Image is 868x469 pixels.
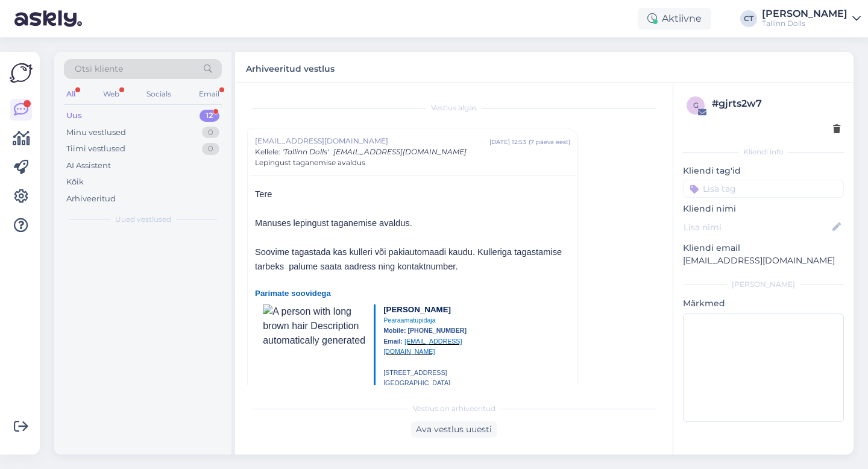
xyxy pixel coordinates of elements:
a: [EMAIL_ADDRESS][DOMAIN_NAME] [383,335,462,356]
div: Ava vestlus uuesti [411,421,497,438]
div: [DATE] 12:53 [489,137,526,146]
div: Email [197,86,222,102]
span: Kellele : [255,147,280,156]
div: 12 [200,110,219,122]
div: Minu vestlused [66,127,126,139]
span: Pearaamatupidaja [383,316,436,324]
div: Aktiivne [638,8,711,30]
span: Manuses lepingust taganemise avaldus. [255,218,412,228]
div: Uus [66,110,82,122]
img: Askly Logo [10,61,33,84]
div: Web [101,86,122,102]
span: Parimate soovidega [255,289,331,298]
div: All [64,86,78,102]
p: Kliendi email [683,242,844,254]
div: CT [740,10,757,27]
span: g [693,101,699,110]
div: 0 [202,143,219,155]
span: [GEOGRAPHIC_DATA] [383,379,450,386]
div: Tiimi vestlused [66,143,125,155]
span: Uued vestlused [115,214,171,225]
span: Otsi kliente [75,63,123,75]
span: [EMAIL_ADDRESS][DOMAIN_NAME] [333,147,467,156]
div: Tallinn Dolls [762,19,848,28]
p: Kliendi tag'id [683,165,844,177]
div: Vestlus algas [247,102,661,113]
span: [STREET_ADDRESS] [383,369,447,376]
div: Kõik [66,176,84,188]
div: # gjrts2w7 [712,96,840,111]
span: [PERSON_NAME] [383,305,451,314]
span: Vestlus on arhiveeritud [413,403,495,414]
div: Socials [144,86,174,102]
span: Tere [255,189,272,199]
input: Lisa nimi [684,221,830,234]
div: ( 7 päeva eest ) [529,137,570,146]
div: Kliendi info [683,146,844,157]
span: [EMAIL_ADDRESS][DOMAIN_NAME] [383,338,462,355]
span: Lepingust taganemise avaldus [255,157,365,168]
div: [PERSON_NAME] [683,279,844,290]
span: Mobile: [PHONE_NUMBER] [383,327,467,334]
span: Email: [383,338,403,345]
span: [EMAIL_ADDRESS][DOMAIN_NAME] [255,136,489,146]
input: Lisa tag [683,180,844,198]
p: Kliendi nimi [683,203,844,215]
span: 'Tallinn Dolls' [283,147,329,156]
div: AI Assistent [66,160,111,172]
a: [PERSON_NAME]Tallinn Dolls [762,9,861,28]
div: [PERSON_NAME] [762,9,848,19]
div: 0 [202,127,219,139]
img: A person with long brown hair Description automatically generated [263,304,370,348]
div: Arhiveeritud [66,193,116,205]
span: Soovime tagastada kas kulleri või pakiautomaadi kaudu. Kulleriga tagastamise tarbeks palume saata... [255,247,562,271]
p: [EMAIL_ADDRESS][DOMAIN_NAME] [683,254,844,267]
p: Märkmed [683,297,844,310]
label: Arhiveeritud vestlus [246,59,335,75]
